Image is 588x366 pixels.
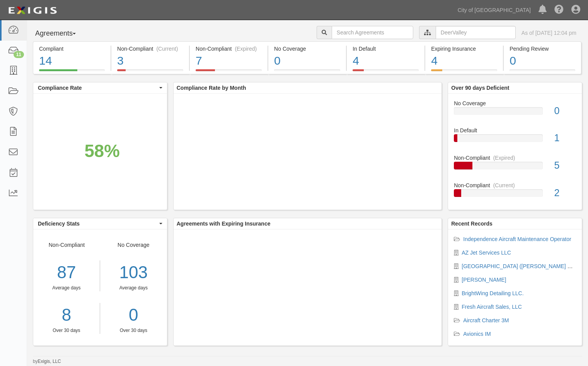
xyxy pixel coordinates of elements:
div: 4 [353,53,419,69]
b: Over 90 days Deficient [451,85,509,91]
div: In Default [448,127,582,134]
a: BrightWing Detailing LLC. [462,290,523,296]
a: In Default4 [347,69,424,75]
b: Agreements with Expiring Insurance [177,221,271,227]
div: Non-Compliant [448,154,582,162]
div: Expiring Insurance [431,45,497,53]
div: (Current) [493,181,515,189]
div: No Coverage [274,45,340,53]
div: 7 [196,53,262,69]
button: Compliance Rate [33,82,167,93]
b: Recent Records [451,221,493,227]
div: 87 [33,260,100,285]
div: Non-Compliant (Current) [117,45,183,53]
a: No Coverage0 [268,69,346,75]
img: logo-5460c22ac91f19d4615b14bd174203de0afe785f0fc80cf4dbbc73dc1793850b.png [6,3,59,17]
a: [GEOGRAPHIC_DATA] ([PERSON_NAME] Permit) [462,263,585,269]
div: (Current) [156,45,178,53]
div: Compliant [39,45,105,53]
div: 4 [431,53,497,69]
div: 3 [117,53,183,69]
div: Over 30 days [33,327,100,334]
div: (Expired) [235,45,257,53]
a: Non-Compliant(Expired)5 [454,154,576,181]
div: As of [DATE] 12:04 pm [522,29,576,37]
div: Pending Review [510,45,575,53]
a: Aircraft Charter 3M [463,317,509,323]
a: 8 [33,303,100,327]
i: Help Center - Complianz [554,5,564,15]
div: Non-Compliant [448,181,582,189]
div: Over 30 days [106,327,161,334]
a: Independence Aircraft Maintenance Operator [463,236,571,242]
div: 0 [510,53,575,69]
a: Pending Review0 [504,69,581,75]
small: by [33,358,61,365]
a: City of [GEOGRAPHIC_DATA] [454,2,535,18]
a: Avionics IM [463,331,491,337]
div: Non-Compliant (Expired) [196,45,262,53]
div: 1 [549,131,582,145]
a: In Default1 [454,127,576,154]
div: 0 [549,104,582,118]
div: 0 [274,53,340,69]
div: 103 [106,260,161,285]
input: Search Agreements [332,26,413,39]
a: Expiring Insurance4 [425,69,503,75]
a: Non-Compliant(Expired)7 [190,69,268,75]
div: 58% [84,139,119,164]
a: Exigis, LLC [38,359,61,364]
div: 11 [14,51,24,58]
div: 2 [549,186,582,200]
a: Compliant14 [33,69,111,75]
div: Average days [33,285,100,291]
button: Agreements [33,26,91,41]
div: No Coverage [448,99,582,107]
div: Average days [106,285,161,291]
button: Deficiency Stats [33,218,167,229]
span: Deficiency Stats [38,220,157,227]
div: No Coverage [100,241,167,334]
a: [PERSON_NAME] [462,277,506,283]
div: Non-Compliant [33,241,100,334]
a: 0 [106,303,161,327]
b: Compliance Rate by Month [177,85,246,91]
a: AZ Jet Services LLC [462,250,511,256]
div: In Default [353,45,419,53]
a: Non-Compliant(Current)3 [111,69,189,75]
a: Fresh Aircraft Sales, LLC [462,304,522,310]
div: 5 [549,159,582,173]
span: Compliance Rate [38,84,157,92]
div: 14 [39,53,105,69]
a: No Coverage0 [454,99,576,127]
div: (Expired) [493,154,515,162]
a: Non-Compliant(Current)2 [454,181,576,203]
input: DeerValley [436,26,516,39]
